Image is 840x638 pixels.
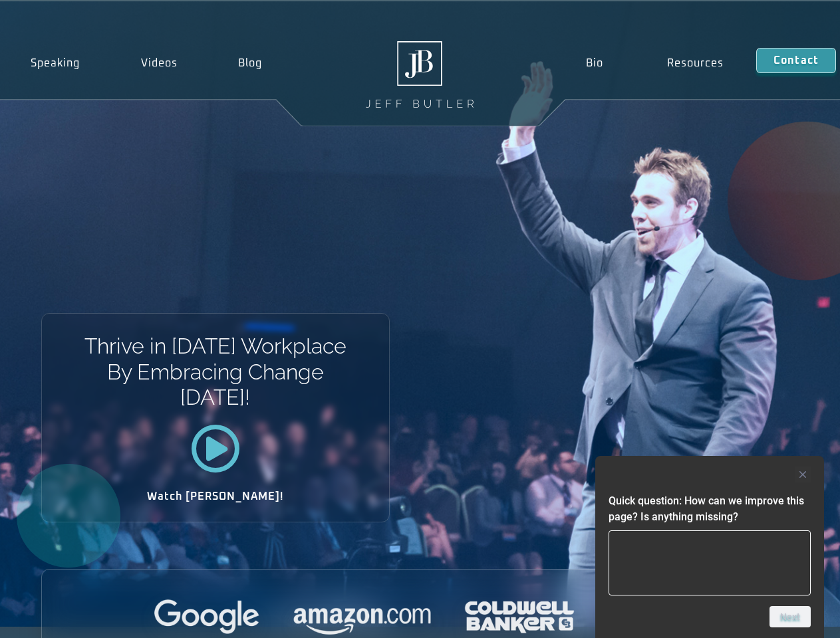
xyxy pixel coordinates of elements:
[756,48,836,73] a: Contact
[88,491,343,502] h2: Watch [PERSON_NAME]!
[635,48,756,78] a: Resources
[773,55,819,66] span: Contact
[609,467,811,627] div: Quick question: How can we improve this page? Is anything missing?
[208,48,293,78] a: Blog
[609,493,811,525] h2: Quick question: How can we improve this page? Is anything missing?
[795,467,811,482] button: Hide survey
[553,48,635,78] a: Bio
[609,530,811,595] textarea: Quick question: How can we improve this page? Is anything missing?
[770,606,811,627] button: Next question
[553,48,756,78] nav: Menu
[110,48,208,78] a: Videos
[83,334,347,410] h1: Thrive in [DATE] Workplace By Embracing Change [DATE]!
